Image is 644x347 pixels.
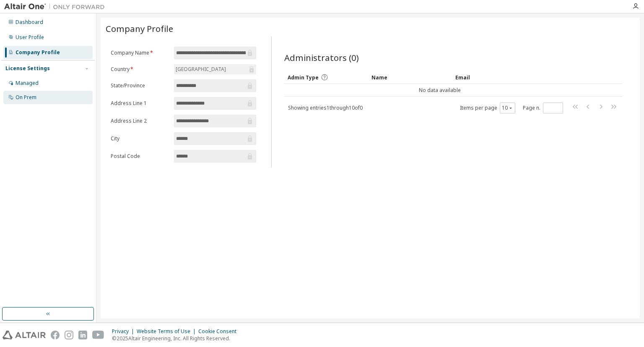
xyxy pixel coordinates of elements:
[111,135,169,142] label: City
[106,23,173,34] span: Company Profile
[288,104,363,111] span: Showing entries 1 through 10 of 0
[137,328,198,335] div: Website Terms of Use
[3,331,46,339] img: altair_logo.svg
[112,335,241,342] p: © 2025 Altair Engineering, Inc. All Rights Reserved.
[51,331,60,339] img: facebook.svg
[198,328,241,335] div: Cookie Consent
[16,34,44,41] div: User Profile
[284,84,595,97] td: No data available
[371,71,449,84] div: Name
[5,65,50,72] div: License Settings
[92,331,104,339] img: youtube.svg
[16,80,39,87] div: Managed
[78,331,87,339] img: linkedin.svg
[4,3,109,11] img: Altair One
[174,64,256,74] div: [GEOGRAPHIC_DATA]
[455,71,532,84] div: Email
[288,74,319,81] span: Admin Type
[112,328,137,335] div: Privacy
[502,105,513,111] button: 10
[111,118,169,124] label: Address Line 2
[111,50,169,56] label: Company Name
[16,49,60,56] div: Company Profile
[284,52,359,63] span: Administrators (0)
[111,82,169,89] label: State/Province
[111,153,169,160] label: Postal Code
[523,103,563,113] span: Page n.
[174,65,227,74] div: [GEOGRAPHIC_DATA]
[16,19,43,26] div: Dashboard
[16,94,36,101] div: On Prem
[111,66,169,73] label: Country
[65,331,73,339] img: instagram.svg
[111,100,169,107] label: Address Line 1
[460,103,515,113] span: Items per page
